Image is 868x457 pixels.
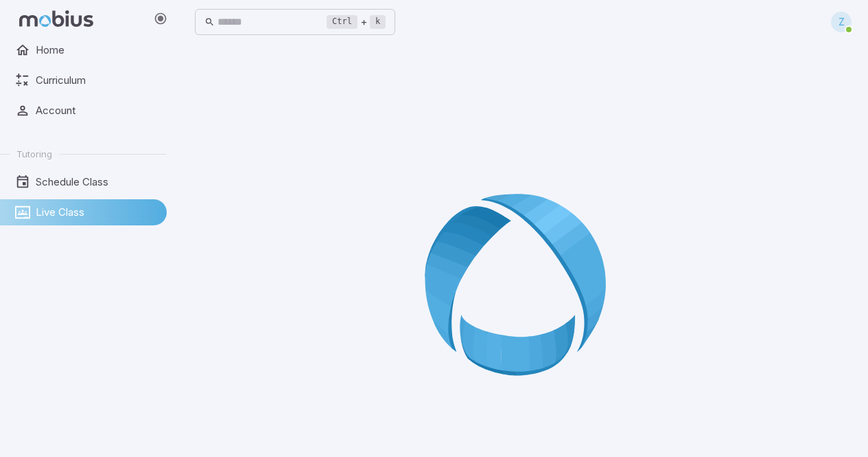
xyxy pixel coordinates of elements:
[36,205,157,220] span: Live Class
[36,175,157,190] span: Schedule Class
[327,15,357,29] kbd: Ctrl
[831,12,852,32] div: Z
[36,103,157,118] span: Account
[370,15,386,29] kbd: k
[327,14,386,30] div: +
[36,73,157,88] span: Curriculum
[16,148,52,160] span: Tutoring
[36,43,157,58] span: Home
